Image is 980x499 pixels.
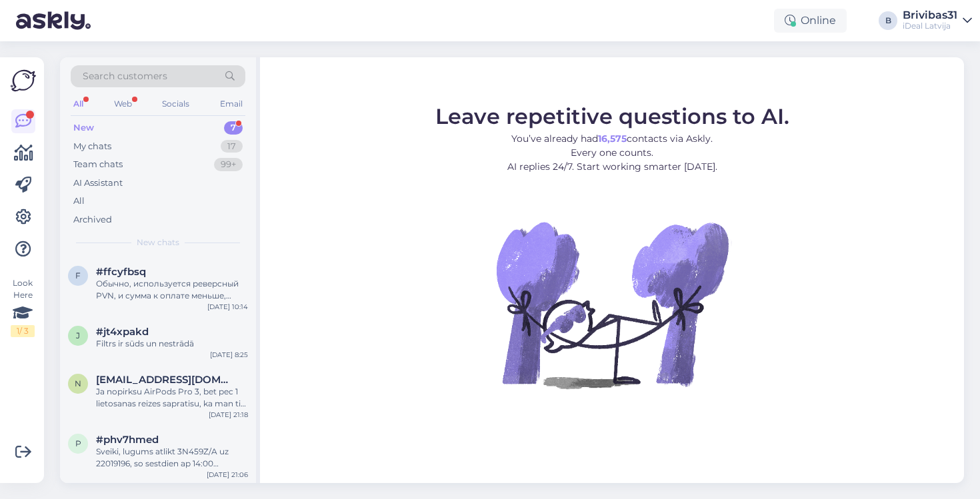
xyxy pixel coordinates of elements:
[903,10,972,31] a: Brivibas31iDeal Latvija
[96,278,248,302] div: Обычно, используется реверсный PVN, и сумма к оплате меньше, минус PVN
[96,338,248,350] div: Filtrs ir sūds un nestrādā
[73,121,94,135] div: New
[76,330,80,340] span: j
[96,434,159,446] span: #phv7hmed
[221,140,243,153] div: 17
[209,410,248,420] div: [DATE] 21:18
[492,185,732,424] img: No Chat active
[73,140,111,153] div: My chats
[903,21,957,31] div: iDeal Latvija
[207,470,248,480] div: [DATE] 21:06
[73,195,85,208] div: All
[75,438,81,448] span: p
[137,237,179,249] span: New chats
[207,302,248,312] div: [DATE] 10:14
[96,446,248,470] div: Sveiki, lugums atlikt 3N459Z/A uz 22019196, so sestdien ap 14:00 iegadasos. Paldies!
[111,95,135,113] div: Web
[75,378,81,388] span: n
[96,386,248,410] div: Ja nopirksu AirPods Pro 3, bet pec 1 lietosanas reizes sapratisu, ka man tie ausis neder (krit ar...
[435,132,789,174] p: You’ve already had contacts via Askly. Every one counts. AI replies 24/7. Start working smarter [...
[598,133,627,145] b: 16,575
[83,69,167,83] span: Search customers
[96,374,235,386] span: niklass.niklassk@gmail.com
[210,350,248,360] div: [DATE] 8:25
[96,326,149,338] span: #jt4xpakd
[879,11,897,30] div: B
[11,325,35,337] div: 1 / 3
[73,213,112,227] div: Archived
[73,177,123,190] div: AI Assistant
[96,266,146,278] span: #ffcyfbsq
[903,10,957,21] div: Brivibas31
[435,103,789,129] span: Leave repetitive questions to AI.
[774,9,847,33] div: Online
[214,158,243,171] div: 99+
[11,68,36,93] img: Askly Logo
[73,158,123,171] div: Team chats
[159,95,192,113] div: Socials
[224,121,243,135] div: 7
[11,277,35,337] div: Look Here
[75,270,81,280] span: f
[71,95,86,113] div: All
[217,95,245,113] div: Email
